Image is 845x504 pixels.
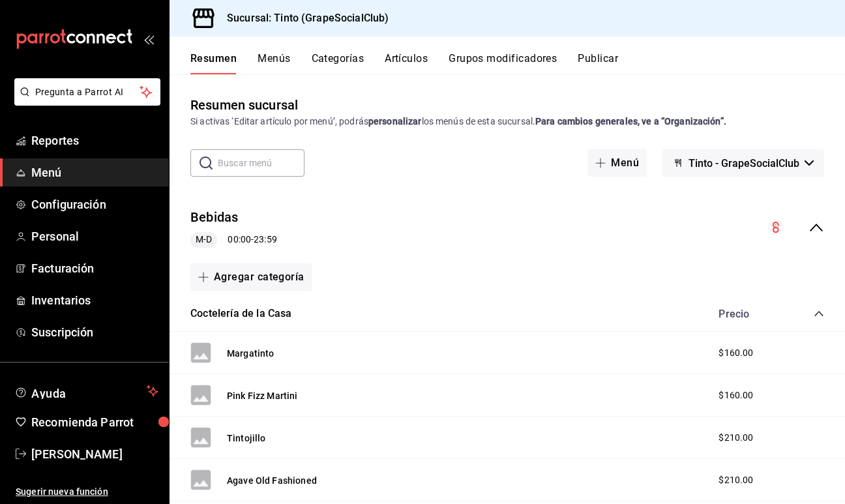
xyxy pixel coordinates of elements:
[190,263,312,291] button: Agregar categoría
[31,164,158,181] span: Menú
[662,149,824,177] button: Tinto - GrapeSocialClub
[312,52,364,74] button: Categorías
[31,291,158,309] span: Inventarios
[719,389,753,402] span: $160.00
[587,149,647,177] button: Menú
[227,474,317,487] button: Agave Old Fashioned
[31,132,158,149] span: Reportes
[719,346,753,360] span: $160.00
[578,52,618,74] button: Publicar
[719,473,753,487] span: $210.00
[719,431,753,445] span: $210.00
[31,259,158,277] span: Facturación
[705,308,789,320] div: Precio
[31,413,158,431] span: Recomienda Parrot
[258,52,290,74] button: Menús
[31,383,141,399] span: Ayuda
[170,198,845,258] div: collapse-menu-row
[218,150,304,176] input: Buscar menú
[31,196,158,213] span: Configuración
[227,432,266,445] button: Tintojillo
[190,52,845,74] div: navigation tabs
[814,308,824,319] button: collapse-category-row
[31,228,158,245] span: Personal
[190,115,824,128] div: Si activas ‘Editar artículo por menú’, podrás los menús de esta sucursal.
[9,95,160,108] a: Pregunta a Parrot AI
[216,10,389,26] h3: Sucursal: Tinto (GrapeSocialClub)
[35,85,140,99] span: Pregunta a Parrot AI
[14,78,160,106] button: Pregunta a Parrot AI
[143,34,154,44] button: open_drawer_menu
[190,306,292,321] button: Coctelería de la Casa
[31,445,158,463] span: [PERSON_NAME]
[689,157,799,170] span: Tinto - GrapeSocialClub
[31,323,158,341] span: Suscripción
[190,95,298,115] div: Resumen sucursal
[227,347,274,360] button: Margatinto
[449,52,557,74] button: Grupos modificadores
[190,52,237,74] button: Resumen
[227,389,298,402] button: Pink Fizz Martini
[368,116,422,126] strong: personalizar
[385,52,428,74] button: Artículos
[190,208,239,227] button: Bebidas
[535,116,726,126] strong: Para cambios generales, ve a “Organización”.
[16,485,158,499] span: Sugerir nueva función
[190,232,277,248] div: 00:00 - 23:59
[190,233,217,246] span: M-D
